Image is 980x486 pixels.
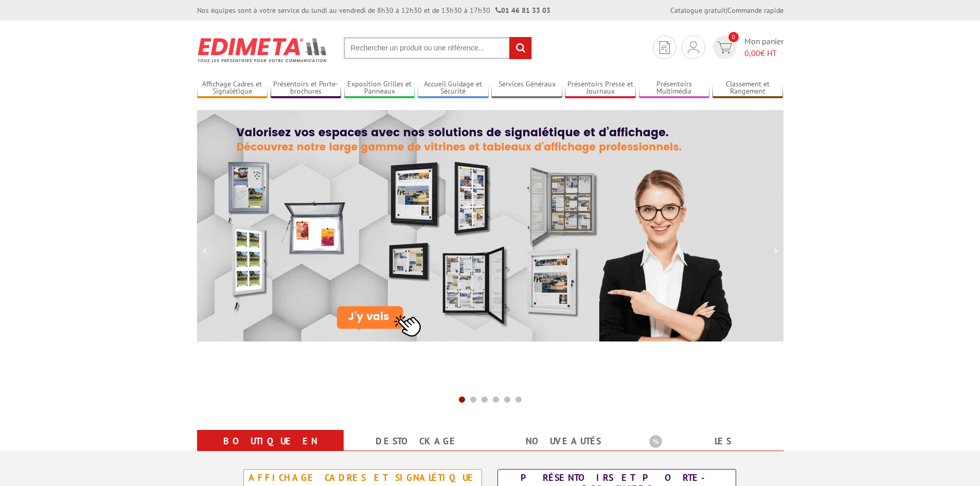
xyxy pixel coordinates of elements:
[727,6,783,15] a: Commande rapide
[744,35,783,59] span: Mon panier
[744,48,760,58] span: 0,00
[509,37,531,59] input: rechercher
[271,80,342,97] a: Présentoirs et Porte-brochures
[639,80,710,97] a: Présentoirs Multimédia
[246,472,479,483] div: Affichage Cadres et Signalétique
[344,37,532,59] input: Rechercher un produit ou une référence...
[356,432,478,451] a: Destockage
[197,5,550,15] div: Nos équipes sont à votre service du lundi au vendredi de 8h30 à 12h30 et de 13h30 à 17h30
[728,32,739,42] span: 0
[344,80,415,97] a: Exposition Grilles et Panneaux
[744,47,783,59] span: € HT
[209,432,331,469] a: Boutique en ligne
[670,6,726,15] a: Catalogue gratuit
[418,80,489,97] a: Accueil Guidage et Sécurité
[649,432,778,453] b: Les promotions
[197,31,328,69] img: Présentoir, panneau, stand - Edimeta - PLV, affichage, mobilier bureau, entreprise
[491,80,562,97] a: Services Généraux
[670,5,783,15] div: |
[712,80,783,97] a: Classement et Rangement
[688,41,699,53] img: devis rapide
[717,42,732,53] img: devis rapide
[649,432,771,469] a: Les promotions
[710,35,783,59] a: devis rapide 0 Mon panier 0,00€ HT
[660,41,670,54] img: devis rapide
[495,6,550,15] strong: 01 46 81 33 03
[565,80,636,97] a: Présentoirs Presse et Journaux
[503,432,625,451] a: nouveautés
[197,80,268,97] a: Affichage Cadres et Signalétique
